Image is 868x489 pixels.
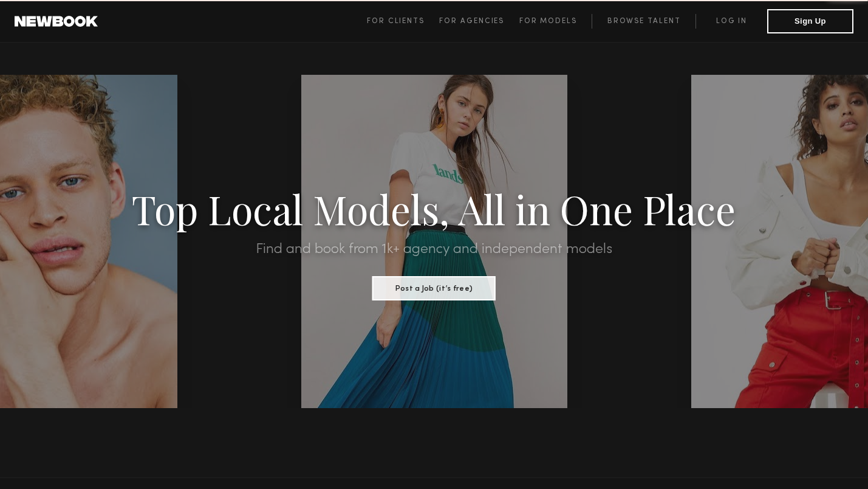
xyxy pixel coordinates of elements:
[767,9,853,33] button: Sign Up
[65,190,803,227] h1: Top Local Models, All in One Place
[65,242,803,257] h2: Find and book from 1k+ agency and independent models
[592,14,695,29] a: Browse Talent
[367,14,439,29] a: For Clients
[695,14,767,29] a: Log in
[519,18,577,25] span: For Models
[367,18,425,25] span: For Clients
[372,276,496,300] button: Post a Job (it’s free)
[372,280,496,294] a: Post a Job (it’s free)
[439,14,519,29] a: For Agencies
[519,14,592,29] a: For Models
[439,18,504,25] span: For Agencies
